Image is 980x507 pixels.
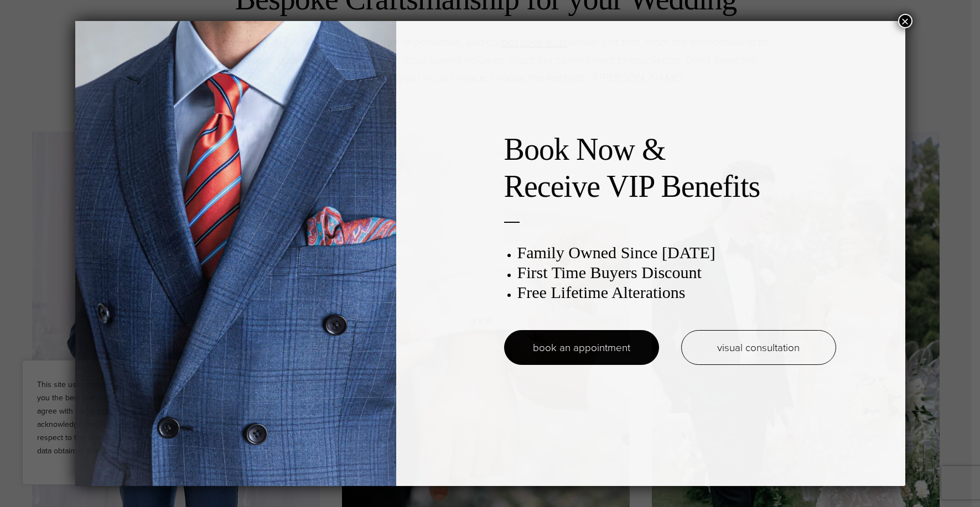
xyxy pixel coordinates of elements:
h3: First Time Buyers Discount [517,263,836,283]
h2: Book Now & Receive VIP Benefits [504,131,836,205]
h3: Free Lifetime Alterations [517,283,836,302]
a: visual consultation [681,330,836,365]
span: Help [25,8,48,18]
h3: Family Owned Since [DATE] [517,243,836,263]
a: book an appointment [504,330,659,365]
button: Close [898,14,912,28]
